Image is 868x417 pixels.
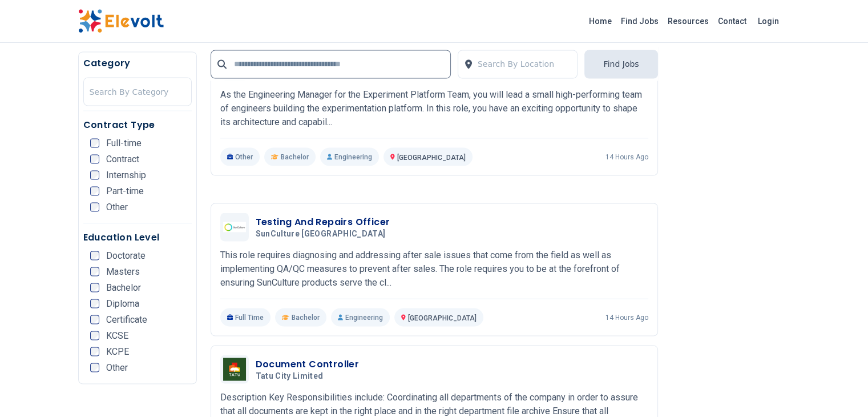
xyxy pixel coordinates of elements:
span: Doctorate [106,251,146,260]
input: Full-time [90,138,99,147]
a: Home [584,12,616,30]
span: Other [106,363,128,372]
a: Login [751,10,786,33]
a: Resources [663,12,713,30]
input: Contract [90,154,99,163]
span: Part-time [106,186,144,195]
input: Other [90,363,99,372]
p: This role requires diagnosing and addressing after sale issues that come from the field as well a... [220,248,648,289]
input: Bachelor [90,283,99,292]
a: Find Jobs [616,12,663,30]
p: 14 hours ago [605,152,648,161]
span: Bachelor [292,312,320,322]
a: SunCulture KenyaTesting And Repairs OfficerSunCulture [GEOGRAPHIC_DATA]This role requires diagnos... [220,212,648,326]
img: Elevolt [78,9,164,33]
h3: Document Controller [256,357,360,371]
span: Diploma [106,299,139,308]
p: Engineering [331,308,390,326]
span: [GEOGRAPHIC_DATA] [397,153,466,161]
input: KCSE [90,331,99,340]
a: Contact [713,12,751,30]
a: Wikimedia FoundationEngineering Manager, Experiment Platform TeamWikimedia FoundationAs the Engin... [220,52,648,166]
span: Full-time [106,138,142,147]
span: KCPE [106,347,129,356]
span: Internship [106,170,146,179]
span: Other [106,202,128,211]
span: [GEOGRAPHIC_DATA] [408,314,477,322]
input: Part-time [90,186,99,195]
input: Masters [90,267,99,276]
img: Tatu City Limited [223,358,246,380]
span: Bachelor [281,152,309,161]
h5: Education Level [83,230,192,244]
p: As the Engineering Manager for the Experiment Platform Team, you will lead a small high-performin... [220,87,648,129]
span: Masters [106,267,140,276]
span: Bachelor [106,283,141,292]
span: SunCulture [GEOGRAPHIC_DATA] [256,228,386,239]
span: Certificate [106,315,147,324]
input: Internship [90,170,99,179]
h5: Contract Type [83,118,192,131]
input: Diploma [90,299,99,308]
span: Contract [106,154,139,163]
span: Tatu City Limited [256,371,324,381]
input: KCPE [90,347,99,356]
h5: Category [83,57,192,70]
input: Certificate [90,315,99,324]
input: Other [90,202,99,211]
p: 14 hours ago [605,312,648,322]
button: Find Jobs [584,50,657,78]
h3: Testing And Repairs Officer [256,215,390,228]
p: Other [220,147,260,166]
img: SunCulture Kenya [223,222,246,232]
input: Doctorate [90,251,99,260]
p: Engineering [320,147,379,166]
iframe: Chat Widget [811,362,868,417]
span: KCSE [106,331,128,340]
p: Full Time [220,308,271,326]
